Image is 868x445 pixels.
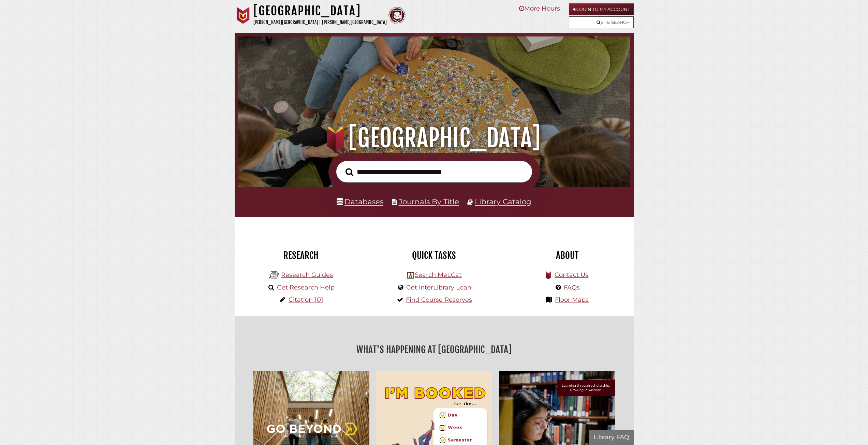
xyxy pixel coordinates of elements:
a: Site Search [569,16,634,28]
a: Find Course Reserves [406,296,472,303]
h2: About [506,250,629,261]
a: More Hours [519,5,560,12]
a: Databases [337,197,383,206]
a: Contact Us [555,271,588,279]
img: Hekman Library Logo [407,272,414,279]
img: Calvin University [235,7,252,24]
h1: [GEOGRAPHIC_DATA] [251,123,617,153]
a: Research Guides [281,271,333,279]
a: Citation 101 [289,296,323,303]
a: Library Catalog [475,197,531,206]
h2: What's Happening at [GEOGRAPHIC_DATA] [240,342,629,357]
img: Hekman Library Logo [269,270,279,280]
a: Journals By Title [399,197,459,206]
button: Search [342,166,357,178]
a: Get Research Help [277,284,335,291]
i: Search [345,168,353,176]
a: Login to My Account [569,3,634,15]
a: Back to Top [842,204,866,215]
a: Search MeLCat [415,271,461,279]
img: Calvin Theological Seminary [388,7,406,24]
a: FAQs [564,284,580,291]
a: Floor Maps [555,296,589,303]
h1: [GEOGRAPHIC_DATA] [253,3,387,18]
h2: Research [240,250,363,261]
h2: Quick Tasks [373,250,496,261]
p: [PERSON_NAME][GEOGRAPHIC_DATA] | [PERSON_NAME][GEOGRAPHIC_DATA] [253,18,387,26]
a: Get InterLibrary Loan [406,284,471,291]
